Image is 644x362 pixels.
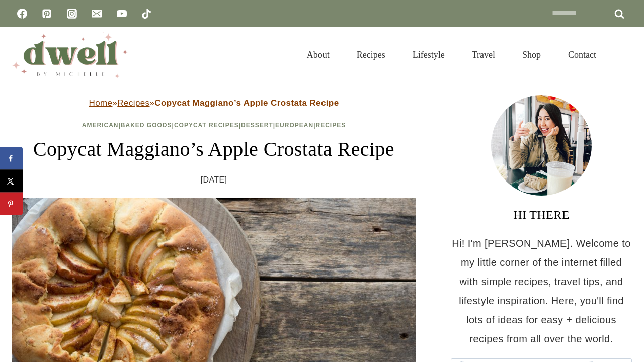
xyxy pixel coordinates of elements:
a: Recipes [343,37,399,72]
nav: Primary Navigation [293,37,610,72]
a: About [293,37,343,72]
a: Recipes [315,122,346,129]
h3: HI THERE [451,206,632,224]
strong: Copycat Maggiano’s Apple Crostata Recipe [154,98,339,108]
span: | | | | | [82,122,346,129]
a: Contact [554,37,610,72]
a: American [82,122,119,129]
img: DWELL by michelle [12,32,128,78]
a: YouTube [112,4,132,24]
a: TikTok [136,4,156,24]
span: » » [89,98,339,108]
a: Travel [458,37,509,72]
a: Baked Goods [121,122,172,129]
button: View Search Form [615,46,632,63]
a: Home [89,98,112,108]
a: Facebook [12,4,32,24]
a: Email [87,4,107,24]
a: Dessert [241,122,273,129]
a: Lifestyle [399,37,458,72]
a: Instagram [62,4,82,24]
a: Copycat Recipes [174,122,239,129]
a: Shop [509,37,554,72]
a: Recipes [117,98,149,108]
time: [DATE] [201,172,227,188]
p: Hi! I'm [PERSON_NAME]. Welcome to my little corner of the internet filled with simple recipes, tr... [451,234,632,348]
h1: Copycat Maggiano’s Apple Crostata Recipe [12,134,416,164]
a: Pinterest [37,4,57,24]
a: European [275,122,313,129]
